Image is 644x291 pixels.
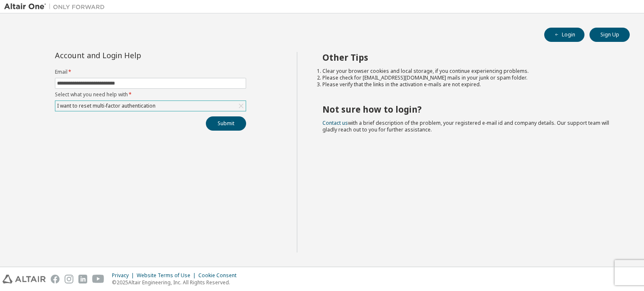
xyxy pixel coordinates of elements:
[78,275,87,283] img: linkedin.svg
[92,275,104,283] img: youtube.svg
[3,275,46,283] img: altair_logo.svg
[322,52,615,63] h2: Other Tips
[322,81,615,88] li: Please verify that the links in the activation e-mails are not expired.
[137,272,198,279] div: Website Terms of Use
[198,272,241,279] div: Cookie Consent
[55,52,208,59] div: Account and Login Help
[55,69,246,75] label: Email
[322,68,615,75] li: Clear your browser cookies and local storage, if you continue experiencing problems.
[322,104,615,115] h2: Not sure how to login?
[322,119,348,126] a: Contact us
[112,279,241,286] p: © 2025 Altair Engineering, Inc. All Rights Reserved.
[112,272,137,279] div: Privacy
[589,28,630,42] button: Sign Up
[55,91,246,98] label: Select what you need help with
[206,116,246,131] button: Submit
[55,101,246,111] div: I want to reset multi-factor authentication
[56,101,157,111] div: I want to reset multi-factor authentication
[544,28,584,42] button: Login
[4,3,109,11] img: Altair One
[65,275,73,283] img: instagram.svg
[322,119,609,133] span: with a brief description of the problem, your registered e-mail id and company details. Our suppo...
[51,275,60,283] img: facebook.svg
[322,75,615,81] li: Please check for [EMAIL_ADDRESS][DOMAIN_NAME] mails in your junk or spam folder.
